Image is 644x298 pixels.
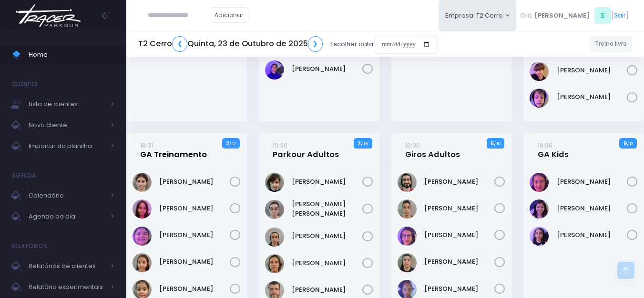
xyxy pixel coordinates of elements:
[557,66,627,75] a: [PERSON_NAME]
[29,119,105,131] span: Novo cliente
[594,7,611,24] span: S
[398,199,417,219] img: Eric Torres Santos
[520,11,533,20] span: Olá,
[229,141,235,147] small: / 12
[398,173,417,192] img: Bruno Milan Perfetto
[133,227,152,246] img: Gabriela Nakabayashi Ferreira
[265,173,284,192] img: Alice simarelli
[494,141,501,147] small: / 10
[405,141,420,150] small: 19:30
[557,204,627,213] a: [PERSON_NAME]
[530,199,549,219] img: Laura meirelles de almeida
[424,177,495,187] a: [PERSON_NAME]
[133,199,152,219] img: Ana Clara Dotta
[530,89,549,108] img: Noah smocowisk
[627,141,633,147] small: / 12
[159,177,230,187] a: [PERSON_NAME]
[265,200,284,219] img: Ana Luiza Puglia
[273,140,339,159] a: 19:30Parkour Adultos
[491,139,494,147] strong: 5
[265,254,284,273] img: Diego Nicolas Graciano
[590,36,633,52] a: Treino livre
[516,5,632,26] div: [ ]
[538,141,552,150] small: 19:30
[424,204,495,213] a: [PERSON_NAME]
[138,33,437,55] div: Escolher data:
[29,260,105,272] span: Relatórios de clientes
[12,166,36,185] h4: Agenda
[12,237,47,256] h4: Relatórios
[405,140,460,159] a: 19:30Giros Adultos
[530,62,549,81] img: Luca Spina
[538,140,569,159] a: 19:30GA Kids
[159,230,230,240] a: [PERSON_NAME]
[557,230,627,240] a: [PERSON_NAME]
[172,36,187,52] a: ❮
[210,7,249,23] a: Adicionar
[530,173,549,192] img: Evelyn Carvalho
[29,189,105,202] span: Calendário
[292,231,362,241] a: [PERSON_NAME]
[308,36,323,52] a: ❯
[557,177,627,187] a: [PERSON_NAME]
[361,141,368,147] small: / 13
[557,92,627,102] a: [PERSON_NAME]
[614,10,626,20] a: Sair
[159,204,230,213] a: [PERSON_NAME]
[226,139,229,147] strong: 2
[12,75,38,94] h4: Clientes
[292,285,362,295] a: [PERSON_NAME]
[398,227,417,246] img: Gabriella Gomes de Melo
[29,210,105,223] span: Agenda do dia
[534,11,590,20] span: [PERSON_NAME]
[273,141,287,150] small: 19:30
[292,64,362,74] a: [PERSON_NAME]
[292,258,362,268] a: [PERSON_NAME]
[265,60,284,79] img: Lali Anita Novaes Ramtohul
[159,257,230,267] a: [PERSON_NAME]
[424,284,495,294] a: [PERSON_NAME]
[29,140,105,152] span: Importar da planilha
[29,281,105,293] span: Relatório experimentais
[624,139,627,147] strong: 9
[29,98,105,110] span: Lista de clientes
[29,49,114,61] span: Home
[159,284,230,294] a: [PERSON_NAME]
[398,253,417,272] img: Guilherme Sato
[292,177,362,187] a: [PERSON_NAME]
[133,173,152,192] img: AMANDA PARRINI
[133,253,152,272] img: Laura Linck
[424,230,495,240] a: [PERSON_NAME]
[140,140,207,159] a: 18:31GA Treinamento
[140,141,153,150] small: 18:31
[292,199,362,218] a: [PERSON_NAME] [PERSON_NAME]
[358,139,361,147] strong: 2
[138,36,323,52] h5: T2 Cerro Quinta, 23 de Outubro de 2025
[265,228,284,247] img: Bruno Hashimoto
[530,227,549,246] img: Manuela Carrascosa Vasco Gouveia
[424,257,495,267] a: [PERSON_NAME]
